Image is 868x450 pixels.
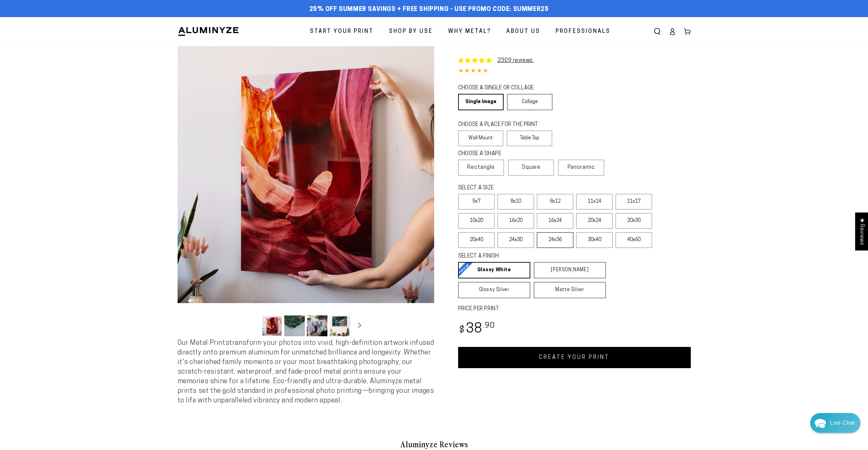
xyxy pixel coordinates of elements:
label: Wall Mount [458,130,504,146]
span: Professionals [556,27,610,37]
label: 11x14 [576,194,613,210]
a: Glossy Silver [458,282,530,298]
label: Table Top [507,130,552,146]
div: Click to open Judge.me floating reviews tab [855,212,868,250]
label: 16x20 [497,213,534,229]
span: Start Your Print [310,27,374,37]
a: 2309 reviews. [497,58,534,63]
a: Start Your Print [305,23,379,41]
button: Slide left [245,318,260,333]
div: Chat widget toggle [810,413,860,433]
a: Shop By Use [384,23,438,41]
label: 5x7 [458,194,495,210]
media-gallery: Gallery Viewer [178,46,434,338]
button: Load image 1 in gallery view [262,315,282,336]
label: 24x30 [497,232,534,248]
div: 4.85 out of 5.0 stars [458,66,691,76]
label: PRICE PER PRINT [458,305,691,313]
label: 20x30 [616,213,652,229]
label: 20x40 [458,232,495,248]
legend: CHOOSE A PLACE FOR THE PRINT [458,121,546,129]
bdi: 38 [458,323,495,336]
label: 8x10 [497,194,534,210]
sup: .90 [483,322,495,330]
button: Load image 2 in gallery view [284,315,305,336]
label: 11x17 [616,194,652,210]
legend: SELECT A SIZE [458,184,595,192]
a: Why Metal? [443,23,496,41]
label: 16x24 [537,213,573,229]
a: Professionals [550,23,616,41]
span: $ [459,326,465,335]
a: Glossy White [458,262,530,278]
span: Square [522,163,541,172]
legend: SELECT A FINISH [458,252,590,260]
label: 40x60 [616,232,652,248]
label: 30x40 [576,232,613,248]
summary: Search our site [650,24,665,39]
label: 8x12 [537,194,573,210]
a: Collage [507,94,553,110]
a: [PERSON_NAME] [534,262,606,278]
span: Shop By Use [389,27,433,37]
h2: Aluminyze Reviews [183,438,685,450]
legend: CHOOSE A SINGLE OR COLLAGE [458,84,546,92]
span: About Us [506,27,540,37]
span: Panoramic [568,165,595,170]
button: Load image 3 in gallery view [307,315,327,336]
a: Matte Silver [534,282,606,298]
label: 10x20 [458,213,495,229]
img: Aluminyze [178,26,239,37]
a: Single Image [458,94,504,110]
label: 24x36 [537,232,573,248]
legend: CHOOSE A SHAPE [458,150,547,158]
a: About Us [501,23,545,41]
button: Load image 4 in gallery view [329,315,350,336]
button: Slide right [352,318,367,333]
span: Our Metal Prints transform your photos into vivid, high-definition artwork infused directly onto ... [178,340,434,404]
span: 25% off Summer Savings + Free Shipping - Use Promo Code: SUMMER25 [309,6,549,13]
div: Contact Us Directly [830,413,855,433]
span: Why Metal? [448,27,491,37]
a: CREATE YOUR PRINT [458,347,691,368]
label: 20x24 [576,213,613,229]
span: Rectangle [467,163,495,172]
